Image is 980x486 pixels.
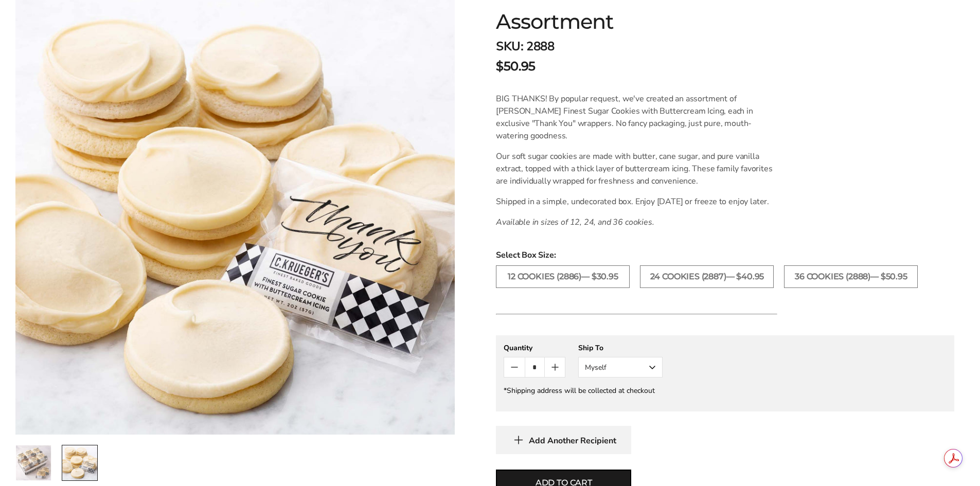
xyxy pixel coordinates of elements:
[496,93,777,142] p: BIG THANKS! By popular request, we've created an assortment of [PERSON_NAME] Finest Sugar Cookies...
[526,38,554,55] span: 2888
[496,195,777,208] p: Shipped in a simple, undecorated box. Enjoy [DATE] or freeze to enjoy later.
[496,150,777,187] p: Our soft sugar cookies are made with butter, cane sugar, and pure vanilla extract, topped with a ...
[496,265,630,288] label: 12 COOKIES (2886)— $30.95
[496,38,523,55] strong: SKU:
[545,357,565,377] button: Count plus
[784,265,918,288] label: 36 COOKIES (2888)— $50.95
[16,445,51,480] img: Just the Cookies! Thank You Assortment
[640,265,774,288] label: 24 COOKIES (2887)— $40.95
[529,436,616,446] span: Add Another Recipient
[496,335,954,411] gfm-form: New recipient
[496,217,654,228] em: Available in sizes of 12, 24, and 36 cookies.
[504,343,565,353] div: Quantity
[525,357,545,377] input: Quantity
[15,445,51,481] a: 1 / 2
[578,343,663,353] div: Ship To
[62,445,97,480] img: Just the Cookies! Thank You Assortment
[496,57,535,76] span: $50.95
[62,445,98,481] a: 2 / 2
[578,357,663,377] button: Myself
[496,249,954,261] span: Select Box Size:
[504,386,947,395] div: *Shipping address will be collected at checkout
[496,426,631,454] button: Add Another Recipient
[504,357,524,377] button: Count minus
